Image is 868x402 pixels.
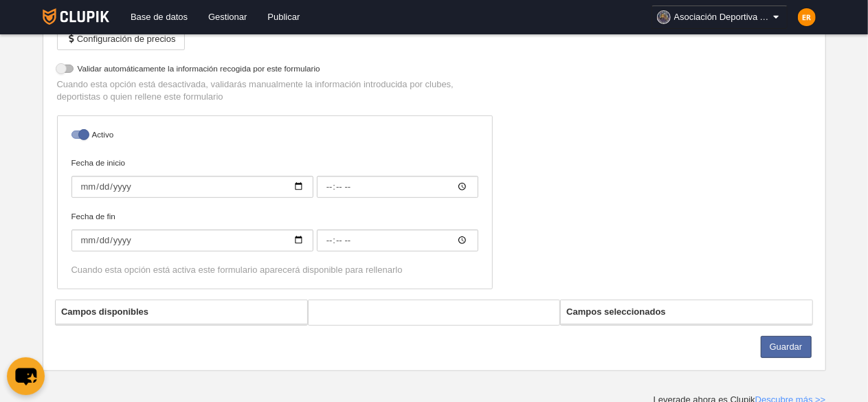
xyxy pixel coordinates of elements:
[71,230,313,252] input: Fecha de fin
[657,10,671,24] img: OaKm1DR2MCFS.30x30.jpg
[317,230,478,252] input: Fecha de fin
[798,8,816,26] img: c2l6ZT0zMHgzMCZmcz05JnRleHQ9RVImYmc9ZmI4YzAw.png
[71,176,313,198] input: Fecha de inicio
[71,129,478,144] label: Activo
[652,5,788,29] a: Asociación Deportiva Antiguos Alumnos [PERSON_NAME][GEOGRAPHIC_DATA]
[71,264,478,276] div: Cuando esta opción está activa este formulario aparecerá disponible para rellenarlo
[7,357,45,395] button: chat-button
[317,176,478,198] input: Fecha de inicio
[674,10,770,24] span: Asociación Deportiva Antiguos Alumnos [PERSON_NAME][GEOGRAPHIC_DATA]
[761,336,812,358] button: Guardar
[561,300,812,324] th: Campos seleccionados
[57,28,185,50] button: Configuración de precios
[43,8,109,25] img: Clupik
[57,63,493,78] label: Validar automáticamente la información recogida por este formulario
[71,210,478,252] label: Fecha de fin
[56,300,307,324] th: Campos disponibles
[57,78,493,103] p: Cuando esta opción está desactivada, validarás manualmente la información introducida por clubes,...
[71,157,478,198] label: Fecha de inicio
